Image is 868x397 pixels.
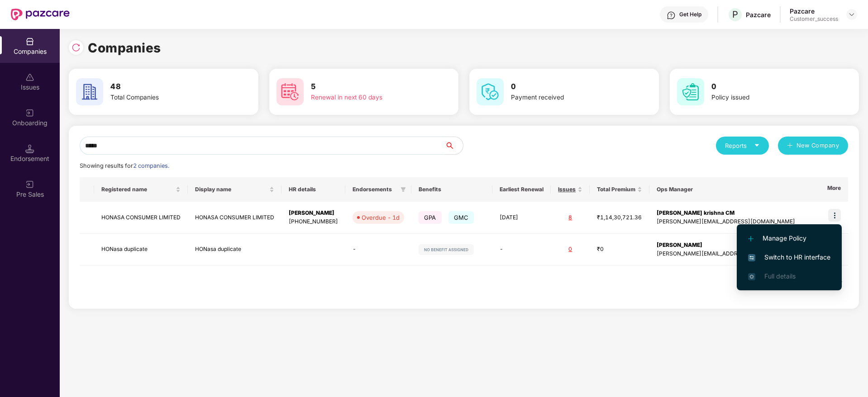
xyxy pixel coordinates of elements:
div: Pazcare [790,7,838,15]
div: ₹1,14,30,721.36 [597,213,642,222]
img: svg+xml;base64,PHN2ZyB4bWxucz0iaHR0cDovL3d3dy53My5vcmcvMjAwMC9zdmciIHdpZHRoPSIxMjIiIGhlaWdodD0iMj... [419,244,474,255]
td: - [345,234,411,266]
img: svg+xml;base64,PHN2ZyB3aWR0aD0iMTQuNSIgaGVpZ2h0PSIxNC41IiB2aWV3Qm94PSIwIDAgMTYgMTYiIGZpbGw9Im5vbm... [25,144,34,153]
img: svg+xml;base64,PHN2ZyB4bWxucz0iaHR0cDovL3d3dy53My5vcmcvMjAwMC9zdmciIHdpZHRoPSI2MCIgaGVpZ2h0PSI2MC... [277,78,304,105]
span: GPA [419,211,442,224]
span: P [732,9,738,20]
span: 2 companies. [133,162,169,169]
td: HONASA CONSUMER LIMITED [188,202,281,234]
div: [PERSON_NAME] [289,209,338,217]
td: [DATE] [492,202,551,234]
span: caret-down [754,142,760,148]
img: svg+xml;base64,PHN2ZyB4bWxucz0iaHR0cDovL3d3dy53My5vcmcvMjAwMC9zdmciIHdpZHRoPSIxNi4zNjMiIGhlaWdodD... [748,273,755,280]
button: search [444,137,463,155]
button: plusNew Company [778,137,848,155]
h3: 48 [110,81,224,93]
th: Display name [188,177,281,202]
span: filter [401,187,406,192]
span: Issues [558,186,576,193]
span: Display name [195,186,267,193]
span: Total Premium [597,186,635,193]
h1: Companies [88,38,161,58]
div: Payment received [511,93,625,103]
div: Total Companies [110,93,224,103]
span: Showing results for [80,162,169,169]
th: Total Premium [590,177,649,202]
div: Pazcare [746,10,771,19]
th: Issues [551,177,590,202]
span: Full details [764,272,796,280]
img: svg+xml;base64,PHN2ZyB4bWxucz0iaHR0cDovL3d3dy53My5vcmcvMjAwMC9zdmciIHdpZHRoPSI2MCIgaGVpZ2h0PSI2MC... [477,78,504,105]
img: svg+xml;base64,PHN2ZyB4bWxucz0iaHR0cDovL3d3dy53My5vcmcvMjAwMC9zdmciIHdpZHRoPSI2MCIgaGVpZ2h0PSI2MC... [76,78,103,105]
img: icon [828,209,841,222]
div: [PERSON_NAME][EMAIL_ADDRESS][DOMAIN_NAME] [657,217,840,226]
td: HONasa duplicate [94,234,188,266]
div: [PHONE_NUMBER] [289,217,338,226]
td: - [492,234,551,266]
div: Customer_success [790,15,838,23]
th: More [820,177,848,202]
img: svg+xml;base64,PHN2ZyB3aWR0aD0iMjAiIGhlaWdodD0iMjAiIHZpZXdCb3g9IjAgMCAyMCAyMCIgZmlsbD0ibm9uZSIgeG... [25,109,34,118]
h3: 5 [311,81,425,93]
img: svg+xml;base64,PHN2ZyBpZD0iQ29tcGFuaWVzIiB4bWxucz0iaHR0cDovL3d3dy53My5vcmcvMjAwMC9zdmciIHdpZHRoPS... [25,37,34,46]
td: HONasa duplicate [188,234,281,266]
th: Benefits [411,177,492,202]
th: Registered name [94,177,188,202]
div: 0 [558,245,582,254]
td: HONASA CONSUMER LIMITED [94,202,188,234]
h3: 0 [711,81,825,93]
div: Policy issued [711,93,825,103]
div: [PERSON_NAME][EMAIL_ADDRESS][PERSON_NAME][DOMAIN_NAME] [657,250,840,258]
img: svg+xml;base64,PHN2ZyB4bWxucz0iaHR0cDovL3d3dy53My5vcmcvMjAwMC9zdmciIHdpZHRoPSIxNiIgaGVpZ2h0PSIxNi... [748,254,755,261]
div: [PERSON_NAME] [657,241,840,250]
div: 8 [558,213,582,222]
div: Get Help [679,11,701,18]
span: plus [787,142,793,150]
span: Ops Manager [657,186,833,193]
img: svg+xml;base64,PHN2ZyB3aWR0aD0iMjAiIGhlaWdodD0iMjAiIHZpZXdCb3g9IjAgMCAyMCAyMCIgZmlsbD0ibm9uZSIgeG... [25,180,34,189]
div: Overdue - 1d [362,213,400,222]
img: svg+xml;base64,PHN2ZyB4bWxucz0iaHR0cDovL3d3dy53My5vcmcvMjAwMC9zdmciIHdpZHRoPSIxMi4yMDEiIGhlaWdodD... [748,236,754,241]
img: svg+xml;base64,PHN2ZyBpZD0iRHJvcGRvd24tMzJ4MzIiIHhtbG5zPSJodHRwOi8vd3d3LnczLm9yZy8yMDAwL3N2ZyIgd2... [848,11,855,18]
span: Endorsements [353,186,397,193]
img: svg+xml;base64,PHN2ZyB4bWxucz0iaHR0cDovL3d3dy53My5vcmcvMjAwMC9zdmciIHdpZHRoPSI2MCIgaGVpZ2h0PSI2MC... [677,78,704,105]
span: New Company [796,141,839,150]
div: Renewal in next 60 days [311,93,425,103]
span: Switch to HR interface [748,252,830,262]
img: svg+xml;base64,PHN2ZyBpZD0iSGVscC0zMngzMiIgeG1sbnM9Imh0dHA6Ly93d3cudzMub3JnLzIwMDAvc3ZnIiB3aWR0aD... [667,11,676,20]
img: New Pazcare Logo [11,9,70,20]
span: search [444,142,463,149]
img: svg+xml;base64,PHN2ZyBpZD0iSXNzdWVzX2Rpc2FibGVkIiB4bWxucz0iaHR0cDovL3d3dy53My5vcmcvMjAwMC9zdmciIH... [25,73,34,82]
span: GMC [448,211,474,224]
span: Registered name [101,186,174,193]
img: svg+xml;base64,PHN2ZyBpZD0iUmVsb2FkLTMyeDMyIiB4bWxucz0iaHR0cDovL3d3dy53My5vcmcvMjAwMC9zdmciIHdpZH... [72,43,81,52]
div: Reports [725,141,760,150]
th: Earliest Renewal [492,177,551,202]
div: [PERSON_NAME] krishna CM [657,209,840,217]
span: filter [399,184,408,195]
span: Manage Policy [748,233,830,243]
th: HR details [281,177,345,202]
div: ₹0 [597,245,642,254]
h3: 0 [511,81,625,93]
